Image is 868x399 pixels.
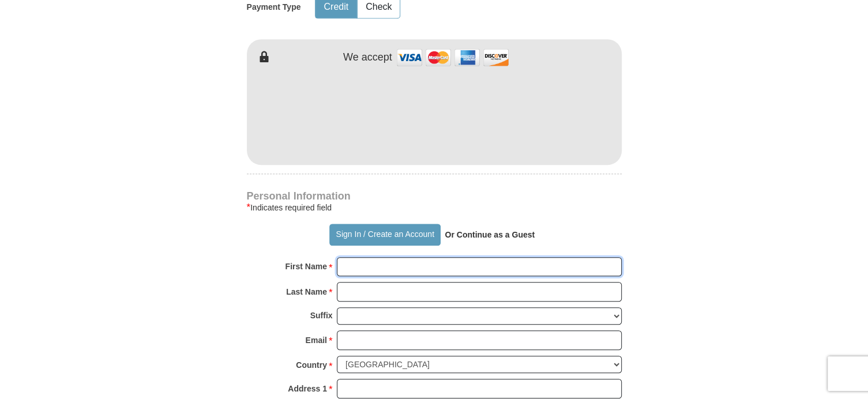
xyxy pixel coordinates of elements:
strong: Country [296,357,327,373]
img: credit cards accepted [395,45,510,70]
div: Indicates required field [247,201,622,214]
strong: Or Continue as a Guest [445,230,535,239]
strong: Last Name [286,284,327,300]
strong: Address 1 [288,381,327,397]
button: Sign In / Create an Account [329,224,441,246]
h4: We accept [343,51,392,64]
h5: Payment Type [247,2,301,12]
strong: Suffix [310,307,333,323]
h4: Personal Information [247,191,622,201]
strong: First Name [285,258,327,274]
strong: Email [306,332,327,348]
